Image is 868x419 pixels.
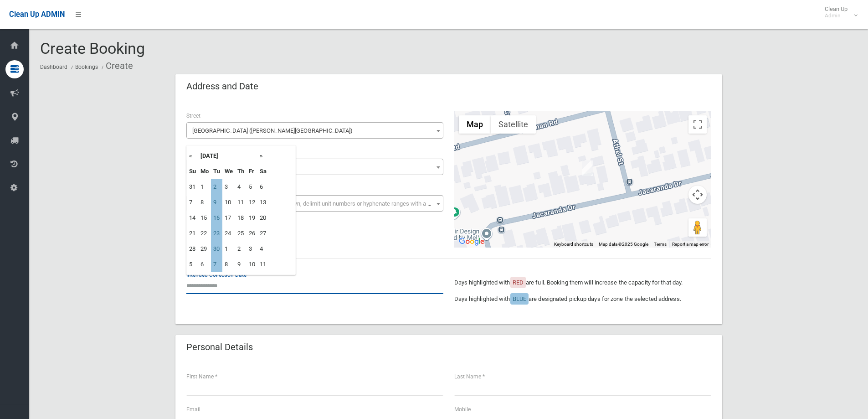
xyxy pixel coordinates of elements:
span: 17 [189,161,441,174]
th: We [222,164,235,179]
a: Terms [654,242,667,247]
header: Personal Details [175,338,264,356]
p: Days highlighted with are full. Booking them will increase the capacity for that day. [454,277,711,288]
span: Jacaranda Drive (GEORGES HALL 2198) [189,124,441,137]
button: Keyboard shortcuts [554,241,593,248]
td: 4 [257,241,269,257]
th: Su [187,164,198,179]
th: Mo [198,164,211,179]
td: 20 [257,210,269,226]
th: Sa [257,164,269,179]
span: Select the unit number from the dropdown, delimit unit numbers or hyphenate ranges with a comma [192,200,447,207]
th: Tu [211,164,222,179]
td: 5 [187,257,198,272]
td: 11 [235,195,247,210]
header: Address and Date [175,78,269,95]
td: 9 [211,195,222,210]
td: 6 [257,179,269,195]
td: 29 [198,241,211,257]
td: 7 [211,257,222,272]
span: Create Booking [40,39,145,57]
button: Toggle fullscreen view [688,115,707,134]
td: 26 [247,226,257,241]
button: Map camera controls [688,186,707,204]
td: 3 [222,179,235,195]
span: BLUE [513,295,526,302]
a: Open this area in Google Maps (opens a new window) [457,236,487,248]
span: RED [513,279,524,286]
span: 17 [186,159,443,175]
th: Th [235,164,247,179]
button: Drag Pegman onto the map to open Street View [688,218,707,237]
td: 17 [222,210,235,226]
td: 18 [235,210,247,226]
td: 8 [222,257,235,272]
td: 12 [247,195,257,210]
td: 2 [235,241,247,257]
td: 6 [198,257,211,272]
td: 1 [198,179,211,195]
td: 7 [187,195,198,210]
td: 8 [198,195,211,210]
td: 16 [211,210,222,226]
td: 10 [222,195,235,210]
td: 1 [222,241,235,257]
span: Map data ©2025 Google [599,242,648,247]
p: Days highlighted with are designated pickup days for zone the selected address. [454,294,711,305]
td: 5 [247,179,257,195]
th: » [257,148,269,164]
a: Dashboard [40,64,67,70]
div: 17 Jacaranda Drive, GEORGES HALL NSW 2198 [582,160,593,176]
td: 9 [235,257,247,272]
td: 28 [187,241,198,257]
img: Google [457,236,487,248]
span: Jacaranda Drive (GEORGES HALL 2198) [186,122,443,139]
td: 30 [211,241,222,257]
span: Clean Up ADMIN [9,10,65,19]
small: Admin [825,12,847,19]
td: 24 [222,226,235,241]
td: 4 [235,179,247,195]
td: 31 [187,179,198,195]
td: 13 [257,195,269,210]
td: 14 [187,210,198,226]
th: « [187,148,198,164]
td: 2 [211,179,222,195]
td: 25 [235,226,247,241]
th: Fr [247,164,257,179]
td: 3 [247,241,257,257]
li: Create [99,57,133,74]
td: 22 [198,226,211,241]
span: Clean Up [820,5,857,19]
a: Report a map error [672,242,709,247]
button: Show satellite imagery [491,115,536,134]
td: 11 [257,257,269,272]
td: 27 [257,226,269,241]
td: 21 [187,226,198,241]
a: Bookings [75,64,98,70]
td: 23 [211,226,222,241]
th: [DATE] [198,148,257,164]
button: Show street map [459,115,491,134]
td: 10 [247,257,257,272]
td: 15 [198,210,211,226]
td: 19 [247,210,257,226]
